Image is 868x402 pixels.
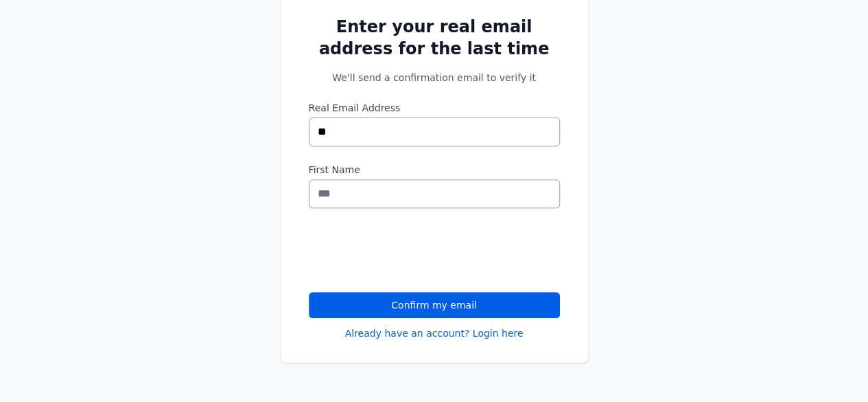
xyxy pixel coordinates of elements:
[309,71,560,85] p: We'll send a confirmation email to verify it
[309,292,560,318] button: Confirm my email
[345,326,524,340] a: Already have an account? Login here
[309,101,560,115] label: Real Email Address
[309,16,560,60] h2: Enter your real email address for the last time
[309,163,560,177] label: First Name
[309,225,517,278] iframe: reCAPTCHA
